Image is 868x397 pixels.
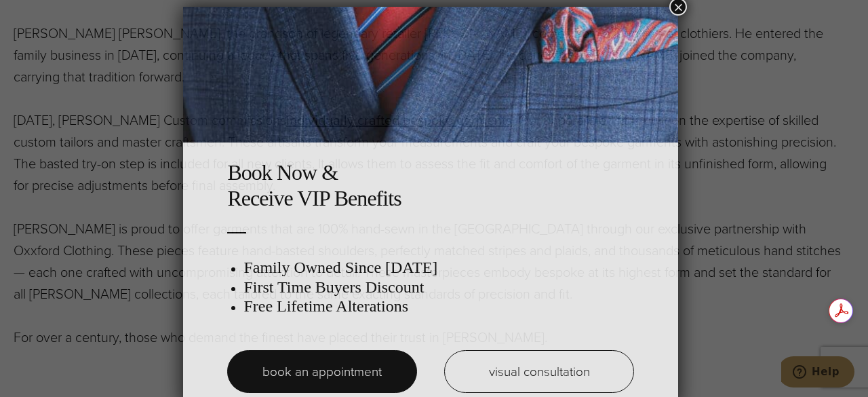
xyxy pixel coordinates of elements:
[243,297,634,316] h3: Free Lifetime Alterations
[243,278,634,297] h3: First Time Buyers Discount
[227,159,634,212] h2: Book Now & Receive VIP Benefits
[227,350,417,393] a: book an appointment
[444,350,634,393] a: visual consultation
[31,10,58,22] span: Help
[243,258,634,278] h3: Family Owned Since [DATE]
